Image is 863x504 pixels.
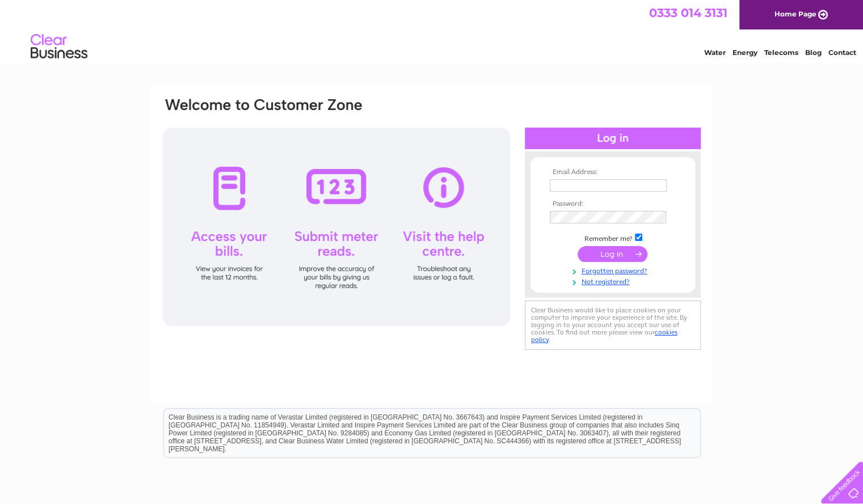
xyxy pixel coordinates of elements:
a: Water [704,48,726,57]
a: cookies policy [531,328,677,344]
a: Blog [805,48,822,57]
a: Not registered? [550,276,679,286]
th: Email Address: [547,168,679,176]
a: Forgotten password? [550,265,679,276]
div: Clear Business would like to place cookies on your computer to improve your experience of the sit... [525,300,701,350]
a: Contact [828,48,856,57]
a: 0333 014 3131 [649,6,727,20]
div: Clear Business is a trading name of Verastar Limited (registered in [GEOGRAPHIC_DATA] No. 3667643... [164,6,700,55]
a: Telecoms [764,48,798,57]
a: Energy [733,48,757,57]
input: Submit [578,246,647,262]
img: logo.png [30,29,88,64]
th: Password: [547,200,679,208]
td: Remember me? [547,232,679,243]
